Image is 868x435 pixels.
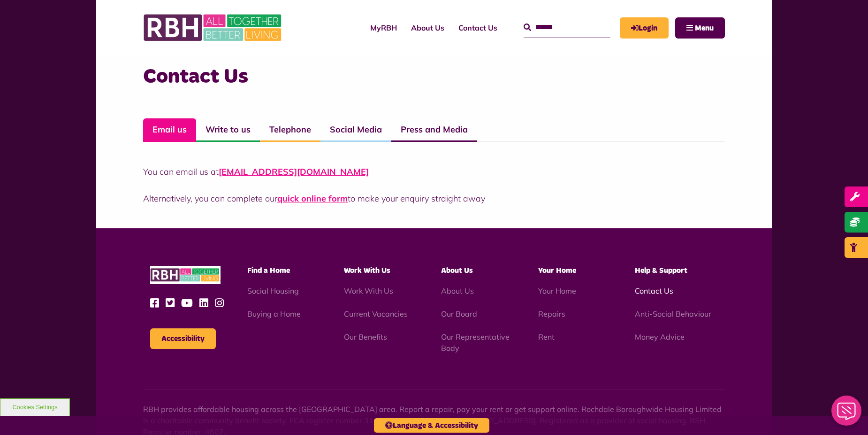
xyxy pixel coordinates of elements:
a: Repairs [538,309,565,318]
a: About Us [441,286,474,295]
p: Alternatively, you can complete our to make your enquiry straight away [143,192,725,205]
a: quick online form [277,193,348,204]
a: Our Representative Body [441,332,510,353]
img: RBH [143,9,284,46]
a: Contact Us [635,286,673,295]
a: Our Benefits [344,332,387,342]
span: Find a Home [247,267,290,274]
button: Accessibility [150,328,216,349]
span: Your Home [538,267,576,274]
a: [EMAIL_ADDRESS][DOMAIN_NAME] [219,166,369,177]
span: Help & Support [635,267,687,274]
a: Email us [143,118,196,142]
a: Contact Us [451,15,504,40]
input: Search [524,17,610,38]
span: About Us [441,267,473,274]
iframe: Netcall Web Assistant for live chat [826,393,868,435]
a: Rent [538,332,555,342]
span: Work With Us [344,267,390,274]
button: Language & Accessibility [374,418,489,433]
a: Social Media [320,118,391,142]
p: You can email us at [143,165,725,178]
a: Money Advice [635,332,685,342]
a: MyRBH [363,15,404,40]
a: Write to us [196,118,260,142]
a: Your Home [538,286,576,295]
a: Social Housing - open in a new tab [247,286,299,295]
img: RBH [150,266,221,284]
h3: Contact Us [143,63,725,90]
a: About Us [404,15,451,40]
span: Menu [695,24,714,32]
button: Navigation [675,17,725,39]
a: Press and Media [391,118,477,142]
a: Telephone [260,118,320,142]
a: MyRBH [620,17,669,39]
a: Our Board [441,309,477,318]
a: Current Vacancies [344,309,408,318]
a: Anti-Social Behaviour [635,309,711,318]
a: Buying a Home [247,309,301,318]
a: Work With Us [344,286,393,295]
